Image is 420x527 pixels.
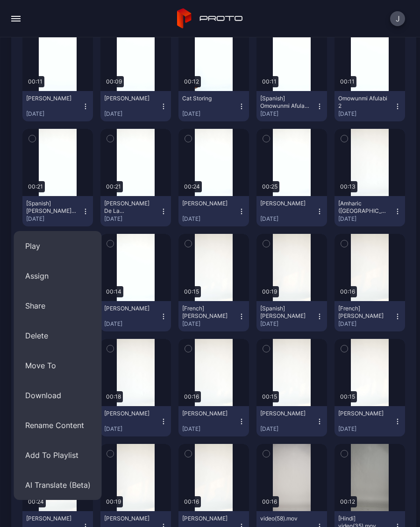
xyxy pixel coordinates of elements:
[338,95,390,110] div: Omowunmi Afulabi 2
[104,425,160,433] div: [DATE]
[338,425,394,433] div: [DATE]
[260,320,316,328] div: [DATE]
[100,301,171,331] button: [PERSON_NAME][DATE]
[100,91,171,121] button: [PERSON_NAME][DATE]
[260,305,312,320] div: [Spanish] Johanay Birram
[100,196,171,226] button: [PERSON_NAME] De La [PERSON_NAME][DATE]
[22,196,93,226] button: [Spanish] [PERSON_NAME] De La [PERSON_NAME][DATE]
[182,410,234,417] div: Ramiah Tekie
[182,215,238,223] div: [DATE]
[335,91,405,121] button: Omowunmi Afulabi 2[DATE]
[256,91,327,121] button: [Spanish] Omowunmi Afulabi 2[DATE]
[26,200,78,215] div: [Spanish] Lidia De La Cruz
[338,305,390,320] div: [French] Marie Schwarz
[104,200,156,215] div: Lidia De La Cruz
[104,95,156,102] div: Anna Braz
[260,410,312,417] div: STACEY Combs
[104,305,156,312] div: Souji Bondalapati
[260,200,312,207] div: Nichola Gallagher
[14,321,102,351] button: Delete
[178,91,249,121] button: Cat Storing[DATE]
[14,440,102,470] button: Add To Playlist
[338,110,394,118] div: [DATE]
[390,11,405,26] button: J
[335,406,405,436] button: [PERSON_NAME][DATE]
[178,301,249,331] button: [French] [PERSON_NAME][DATE]
[260,425,316,433] div: [DATE]
[26,110,82,118] div: [DATE]
[26,515,78,522] div: Elena Alikhachking
[335,301,405,331] button: [French] [PERSON_NAME][DATE]
[14,351,102,380] button: Move To
[256,301,327,331] button: [Spanish] [PERSON_NAME][DATE]
[100,406,171,436] button: [PERSON_NAME][DATE]
[14,261,102,291] button: Assign
[104,215,160,223] div: [DATE]
[182,110,238,118] div: [DATE]
[14,470,102,500] button: AI Translate (Beta)
[335,196,405,226] button: [Amharic ([GEOGRAPHIC_DATA])] [PERSON_NAME][DATE]
[14,410,102,440] button: Rename Content
[182,320,238,328] div: [DATE]
[182,515,234,522] div: Marie Schwarz
[182,200,234,207] div: Andrea Braun
[260,215,316,223] div: [DATE]
[260,110,316,118] div: [DATE]
[104,515,156,522] div: Johanay Birram
[260,95,312,110] div: [Spanish] Omowunmi Afulabi 2
[260,515,312,522] div: video(58).mov
[14,291,102,321] button: Share
[338,320,394,328] div: [DATE]
[182,305,234,320] div: [French] STACEY Combs
[178,196,249,226] button: [PERSON_NAME][DATE]
[338,410,390,417] div: Mavis Chin
[178,406,249,436] button: [PERSON_NAME][DATE]
[256,196,327,226] button: [PERSON_NAME][DATE]
[338,200,390,215] div: [Amharic (Ethiopia)] Makeda Mekannen
[26,215,82,223] div: [DATE]
[14,231,102,261] button: Play
[14,380,102,410] button: Download
[104,110,160,118] div: [DATE]
[182,95,234,102] div: Cat Storing
[104,410,156,417] div: Kristin Gugliemo
[338,215,394,223] div: [DATE]
[182,425,238,433] div: [DATE]
[104,320,160,328] div: [DATE]
[22,91,93,121] button: [PERSON_NAME][DATE]
[256,406,327,436] button: [PERSON_NAME][DATE]
[26,95,78,102] div: Regina Viadro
